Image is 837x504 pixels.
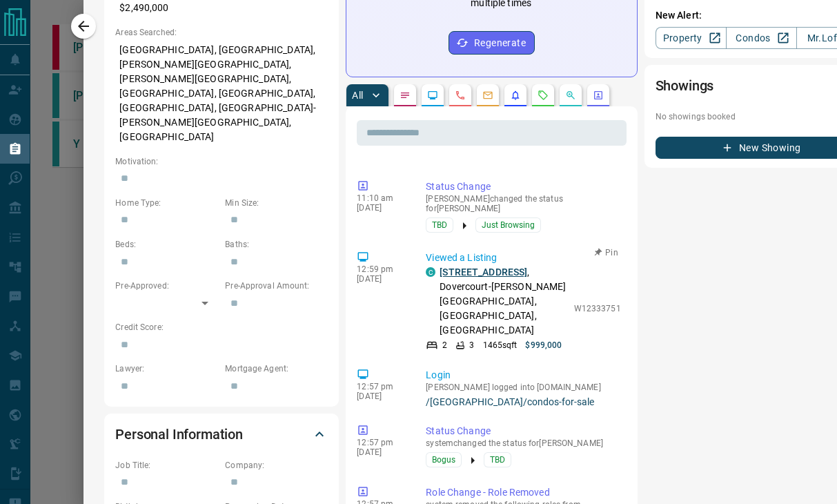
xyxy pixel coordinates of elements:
[656,75,714,97] h2: Showings
[115,362,218,375] p: Lawyer:
[357,193,405,203] p: 11:10 am
[225,459,328,472] p: Company:
[357,438,405,447] p: 12:57 pm
[442,339,447,351] p: 2
[574,302,621,315] p: W12333751
[352,90,363,100] p: All
[225,280,328,292] p: Pre-Approval Amount:
[482,90,493,101] svg: Emails
[490,453,505,467] span: TBD
[440,265,567,338] p: , Dovercourt-[PERSON_NAME][GEOGRAPHIC_DATA], [GEOGRAPHIC_DATA], [GEOGRAPHIC_DATA]
[115,280,218,292] p: Pre-Approved:
[510,90,521,101] svg: Listing Alerts
[357,382,405,391] p: 12:57 pm
[115,423,243,445] h2: Personal Information
[426,267,435,277] div: condos.ca
[115,155,328,168] p: Motivation:
[115,197,218,209] p: Home Type:
[587,246,627,259] button: Pin
[357,203,405,213] p: [DATE]
[426,368,620,382] p: Login
[426,438,620,448] p: system changed the status for [PERSON_NAME]
[593,90,604,101] svg: Agent Actions
[225,238,328,251] p: Baths:
[115,39,328,148] p: [GEOGRAPHIC_DATA], [GEOGRAPHIC_DATA], [PERSON_NAME][GEOGRAPHIC_DATA], [PERSON_NAME][GEOGRAPHIC_DA...
[357,274,405,284] p: [DATE]
[115,238,218,251] p: Beds:
[426,251,620,265] p: Viewed a Listing
[357,391,405,401] p: [DATE]
[426,424,620,438] p: Status Change
[115,459,218,472] p: Job Title:
[357,447,405,457] p: [DATE]
[469,339,474,351] p: 3
[455,90,466,101] svg: Calls
[565,90,576,101] svg: Opportunities
[400,90,411,101] svg: Notes
[426,180,620,194] p: Status Change
[426,485,620,500] p: Role Change - Role Removed
[225,197,328,209] p: Min Size:
[427,90,438,101] svg: Lead Browsing Activity
[656,27,727,49] a: Property
[357,264,405,274] p: 12:59 pm
[538,90,549,101] svg: Requests
[440,266,527,278] a: [STREET_ADDRESS]
[115,321,328,333] p: Credit Score:
[225,362,328,375] p: Mortgage Agent:
[449,31,535,55] button: Regenerate
[115,26,328,39] p: Areas Searched:
[483,339,518,351] p: 1465 sqft
[525,339,562,351] p: $999,000
[115,418,328,451] div: Personal Information
[426,382,620,392] p: [PERSON_NAME] logged into [DOMAIN_NAME]
[432,453,455,467] span: Bogus
[726,27,797,49] a: Condos
[426,396,620,407] a: /[GEOGRAPHIC_DATA]/condos-for-sale
[482,218,535,232] span: Just Browsing
[432,218,447,232] span: TBD
[426,194,620,213] p: [PERSON_NAME] changed the status for [PERSON_NAME]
